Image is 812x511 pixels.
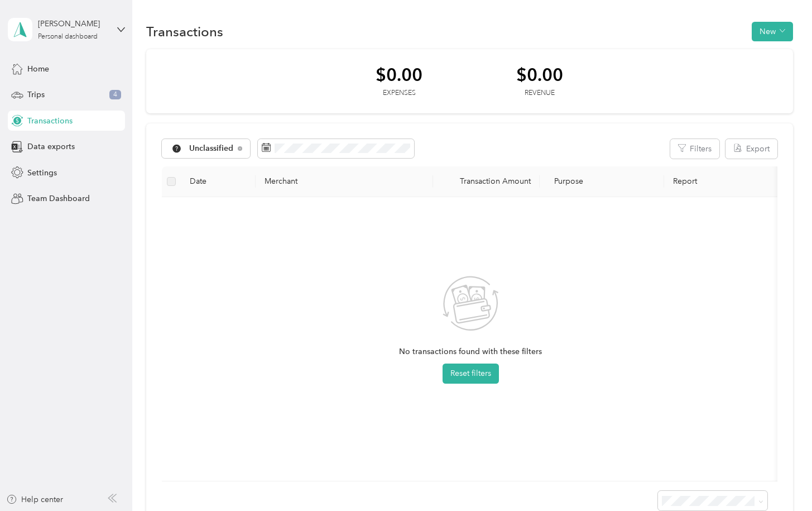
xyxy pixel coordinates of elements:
div: Revenue [516,88,563,98]
span: Home [27,63,49,75]
div: Personal dashboard [38,34,98,40]
div: [PERSON_NAME] [38,18,108,30]
span: No transactions found with these filters [399,346,542,358]
div: Expenses [376,88,422,98]
button: Help center [6,494,63,505]
span: Transactions [27,115,73,127]
span: Settings [27,167,57,179]
div: $0.00 [516,65,563,84]
th: Date [181,166,256,197]
button: Filters [670,139,719,159]
button: New [752,22,793,41]
th: Transaction Amount [433,166,540,197]
th: Merchant [256,166,433,197]
button: Export [725,139,777,159]
h1: Transactions [146,26,223,37]
th: Report [664,166,782,197]
span: 4 [109,90,121,100]
span: Purpose [549,176,584,186]
div: $0.00 [376,65,422,84]
span: Trips [27,89,45,101]
span: Team Dashboard [27,193,90,204]
span: Unclassified [189,145,234,152]
button: Reset filters [443,364,499,384]
span: Data exports [27,141,75,152]
iframe: Everlance-gr Chat Button Frame [749,448,812,511]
